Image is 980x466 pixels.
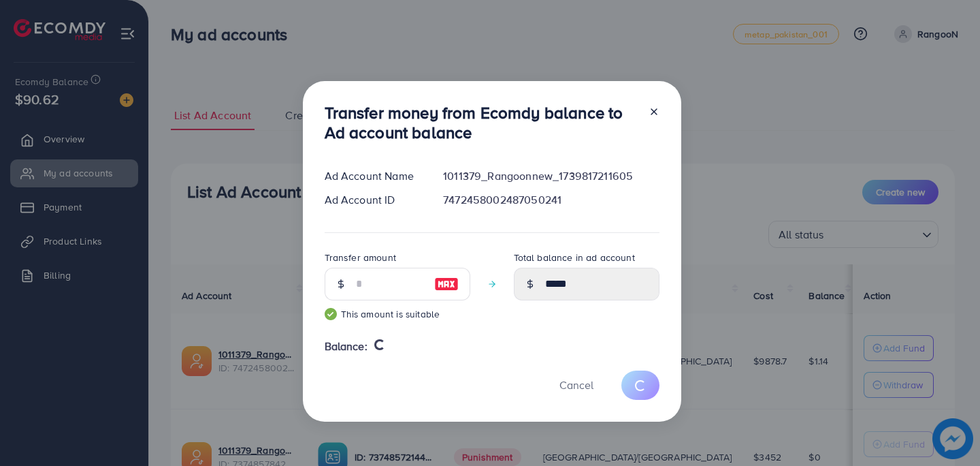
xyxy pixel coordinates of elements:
[434,276,459,292] img: image
[325,307,470,321] small: This amount is suitable
[325,103,638,142] h3: Transfer money from Ecomdy balance to Ad account balance
[314,168,433,184] div: Ad Account Name
[542,371,610,400] button: Cancel
[514,251,635,264] label: Total balance in ad account
[325,339,367,354] span: Balance:
[314,192,433,208] div: Ad Account ID
[559,377,593,392] span: Cancel
[325,308,337,320] img: guide
[432,168,670,184] div: 1011379_Rangoonnew_1739817211605
[325,251,396,264] label: Transfer amount
[432,192,670,208] div: 7472458002487050241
